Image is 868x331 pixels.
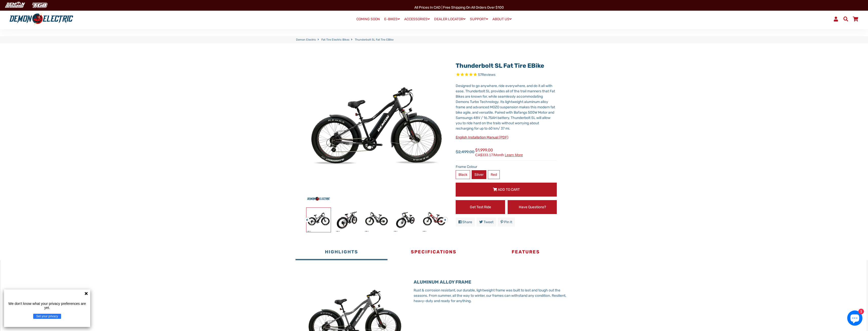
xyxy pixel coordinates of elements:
[29,1,50,9] img: TGB Canada
[456,72,557,78] span: Rated 4.9 out of 5 stars 57 reviews
[387,245,479,260] button: Specifications
[414,5,504,10] span: All Prices in CAD | Free shipping on all orders over $100
[456,149,474,155] span: $2,499.00
[456,170,470,179] label: Black
[472,170,486,179] label: Silver
[296,245,387,260] button: Highlights
[296,38,316,42] a: Demon Electric
[491,15,513,23] a: ABOUT US
[6,302,88,310] p: We don't know what your privacy preferences are yet.
[468,15,490,23] a: SUPPORT
[355,16,382,23] a: COMING SOON
[432,15,467,23] a: DEALER LOCATOR
[482,73,495,77] span: Reviews
[456,200,505,214] a: Get Test Ride
[33,314,61,319] button: Set your privacy
[504,220,512,224] span: Pin it
[484,220,493,224] span: Tweet
[382,15,402,23] a: E-BIKES
[498,187,520,192] span: Add to Cart
[478,73,495,77] span: 57 reviews
[488,170,500,179] label: Red
[3,1,27,9] img: Demon Electric
[475,147,523,157] span: $1,999.00
[508,200,557,214] a: Have Questions?
[321,38,349,42] a: Fat Tire Electric Bikes
[335,208,360,232] img: Thunderbolt SL Fat Tire eBike - Demon Electric
[456,135,508,140] a: English Installation Manual (PDF)
[414,288,572,304] p: Rust & corrosion resistant, our durable, lightweight frame was built to last and tough out the se...
[442,215,446,221] button: Next
[393,208,417,232] img: Thunderbolt SL Fat Tire eBike - Demon Electric
[456,84,555,131] span: Designed to go anywhere, ride everywhere, and do it all with ease. Thunderbolt SL provides all of...
[846,310,864,327] inbox-online-store-chat: Shopify online store chat
[355,38,394,42] span: Thunderbolt SL Fat Tire eBike
[402,15,432,23] a: ACCESSORIES
[364,208,389,232] img: Thunderbolt SL Fat Tire eBike - Demon Electric
[479,245,571,260] button: Features
[422,208,446,232] img: Thunderbolt SL Fat Tire eBike - Demon Electric
[8,12,75,26] img: Demon Electric logo
[456,164,557,169] label: Frame Colour
[462,220,472,224] span: Share
[414,280,572,285] h3: ALUMINUM ALLOY FRAME
[456,183,557,197] button: Add to Cart
[456,62,544,69] a: Thunderbolt SL Fat Tire eBike
[305,215,308,221] button: Previous
[306,208,331,232] img: Thunderbolt SL Fat Tire eBike - Demon Electric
